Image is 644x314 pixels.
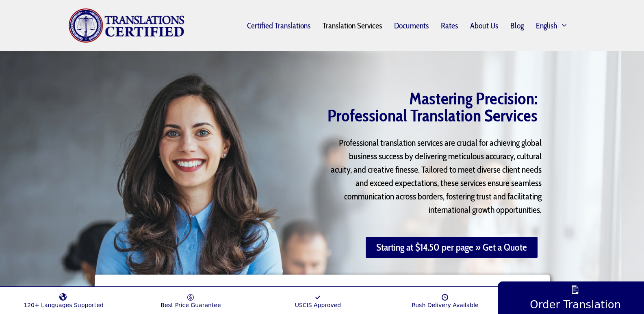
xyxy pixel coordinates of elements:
[308,90,537,124] h1: Mastering Precision: Professional Translation Services
[530,298,621,311] span: Order Translation
[376,243,527,252] span: Starting at $14.50 per page » Get a Quote
[317,16,388,35] a: Translation Services
[388,16,435,35] a: Documents
[366,237,538,258] a: Starting at $14.50 per page » Get a Quote
[24,302,104,308] span: 120+ Languages Supported
[530,15,576,36] a: English
[412,302,479,308] span: Rush Delivery Available
[295,302,341,308] span: USCIS Approved
[504,16,530,35] a: Blog
[254,289,382,308] a: USCIS Approved
[331,137,542,215] span: Professional translation services are crucial for achieving global business success by delivering...
[536,22,557,29] span: English
[160,302,221,308] span: Best Price Guarantee
[241,16,317,35] a: Certified Translations
[185,15,576,36] nav: Primary
[68,8,185,43] img: Translations Certified
[464,16,504,35] a: About Us
[435,16,464,35] a: Rates
[382,289,509,308] a: Rush Delivery Available
[127,289,254,308] a: Best Price Guarantee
